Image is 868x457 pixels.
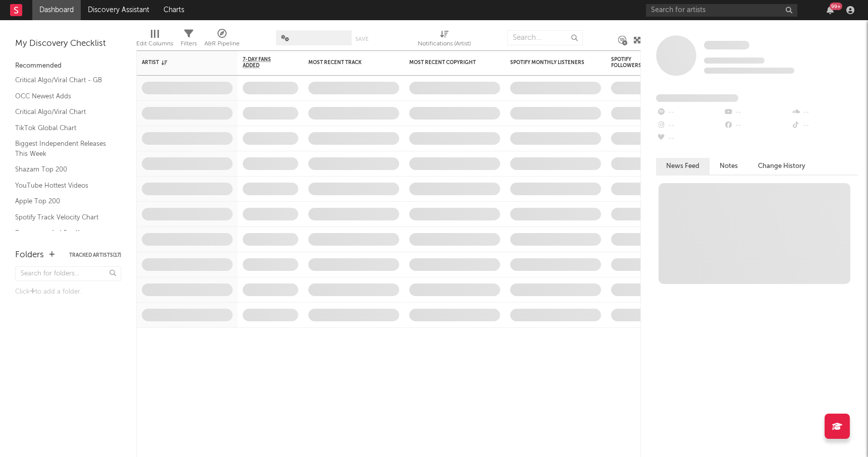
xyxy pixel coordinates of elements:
[15,106,111,118] a: Critical Algo/Viral Chart
[181,25,197,54] div: Filters
[704,40,749,50] a: Some Artist
[15,164,111,175] a: Shazam Top 200
[15,180,111,191] a: YouTube Hottest Videos
[710,158,748,175] button: Notes
[15,227,111,239] a: Recommended For You
[704,68,794,74] span: 0 fans last week
[15,212,111,223] a: Spotify Track Velocity Chart
[15,249,44,261] div: Folders
[507,30,583,45] input: Search...
[15,138,111,159] a: Biggest Independent Releases This Week
[656,132,723,145] div: --
[611,56,646,69] div: Spotify Followers
[723,106,790,119] div: --
[15,38,121,50] div: My Discovery Checklist
[15,266,121,281] input: Search for folders...
[418,25,471,54] div: Notifications (Artist)
[748,158,816,175] button: Change History
[656,94,738,102] span: Fans Added by Platform
[355,36,368,42] button: Save
[827,6,834,14] button: 99+
[791,119,858,132] div: --
[243,56,283,69] span: 7-Day Fans Added
[181,38,197,50] div: Filters
[723,119,790,132] div: --
[136,25,173,54] div: Edit Columns
[510,60,586,66] div: Spotify Monthly Listeners
[15,123,111,134] a: TikTok Global Chart
[656,158,710,175] button: News Feed
[15,60,121,72] div: Recommended
[830,3,842,10] div: 99 +
[656,119,723,132] div: --
[204,25,240,54] div: A&R Pipeline
[15,286,121,298] div: Click to add a folder.
[418,38,471,50] div: Notifications (Artist)
[308,60,384,66] div: Most Recent Track
[791,106,858,119] div: --
[15,75,111,86] a: Critical Algo/Viral Chart - GB
[142,60,218,66] div: Artist
[204,38,240,50] div: A&R Pipeline
[409,60,485,66] div: Most Recent Copyright
[15,196,111,207] a: Apple Top 200
[646,4,797,17] input: Search for artists
[15,91,111,102] a: OCC Newest Adds
[656,106,723,119] div: --
[704,58,765,64] span: Tracking Since: [DATE]
[136,38,173,50] div: Edit Columns
[704,41,749,49] span: Some Artist
[69,253,121,258] button: Tracked Artists(17)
